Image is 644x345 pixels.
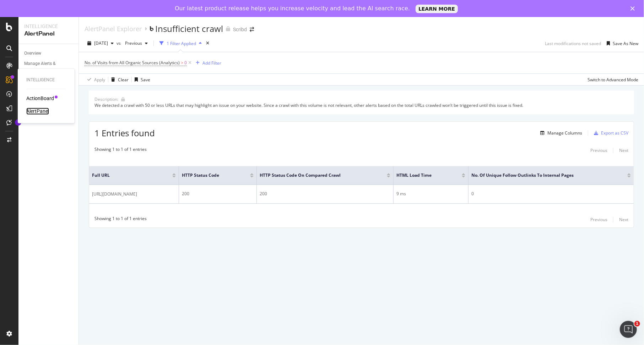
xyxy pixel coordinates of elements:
div: Save As New [613,40,638,46]
div: Save [141,77,150,83]
span: 1 Entries found [94,127,155,139]
div: Insufficient crawl [155,23,223,35]
div: 1 Filter Applied [167,40,196,46]
div: Switch to Advanced Mode [588,77,638,83]
button: Add Filter [193,59,221,67]
div: AlertPanel [24,30,73,38]
button: Save [132,74,150,85]
div: Scribd [233,26,247,33]
button: Previous [590,215,607,224]
span: [URL][DOMAIN_NAME] [92,191,137,198]
button: [DATE] [85,38,117,49]
div: Add Filter [202,60,221,66]
button: Save As New [604,38,638,49]
div: Previous [590,217,607,223]
div: Clear [118,77,129,83]
button: Clear [108,74,129,85]
div: Last modifications not saved [545,40,601,46]
div: We detected a crawl with 50 or less URLs that may highlight an issue on your website. Since a cra... [94,102,628,108]
span: 0 [184,58,187,68]
button: 1 Filter Applied [157,38,205,49]
div: Description: [94,96,118,102]
button: Apply [85,74,105,85]
a: AlertPanel Explorer [85,25,142,33]
div: times [205,40,211,47]
button: Manage Columns [537,129,582,137]
span: Full URL [92,172,162,179]
div: Our latest product release helps you increase velocity and lead the AI search race. [175,5,410,12]
button: Switch to Advanced Mode [585,74,638,85]
div: Manage Columns [547,130,582,136]
div: Next [619,217,628,223]
a: Manage Alerts & Groups [24,60,74,75]
span: vs [117,40,122,46]
a: AlertPanel [26,108,49,115]
div: Manage Alerts & Groups [24,60,67,75]
div: 200 [260,191,390,197]
div: arrow-right-arrow-left [250,27,254,32]
span: No. of Unique Follow Outlinks to Internal Pages [471,172,617,179]
button: Previous [122,38,151,49]
span: 1 [634,321,640,327]
span: 2025 Aug. 15th [94,40,108,46]
a: Overview [24,50,74,57]
div: Export as CSV [601,130,628,136]
div: Intelligence [24,23,73,30]
button: Next [619,215,628,224]
span: HTTP Status Code [182,172,239,179]
a: ActionBoard [26,95,54,102]
div: Overview [24,50,41,57]
div: 9 ms [396,191,465,197]
div: Intelligence [26,77,66,83]
div: Close [631,6,638,11]
div: Showing 1 to 1 of 1 entries [94,215,147,224]
div: Next [619,147,628,153]
button: Export as CSV [591,127,628,139]
a: LEARN MORE [416,5,458,13]
span: No. of Visits from All Organic Sources (Analytics) [85,60,180,66]
span: Previous [122,40,142,46]
div: 0 [471,191,631,197]
button: Previous [590,146,607,155]
div: Tooltip anchor [15,119,21,126]
span: > [181,60,183,66]
div: Previous [590,147,607,153]
div: Apply [94,77,105,83]
span: HTML Load Time [396,172,451,179]
div: 200 [182,191,254,197]
div: Showing 1 to 1 of 1 entries [94,146,147,155]
button: Next [619,146,628,155]
span: HTTP Status Code On Compared Crawl [260,172,376,179]
iframe: Intercom live chat [620,321,637,338]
